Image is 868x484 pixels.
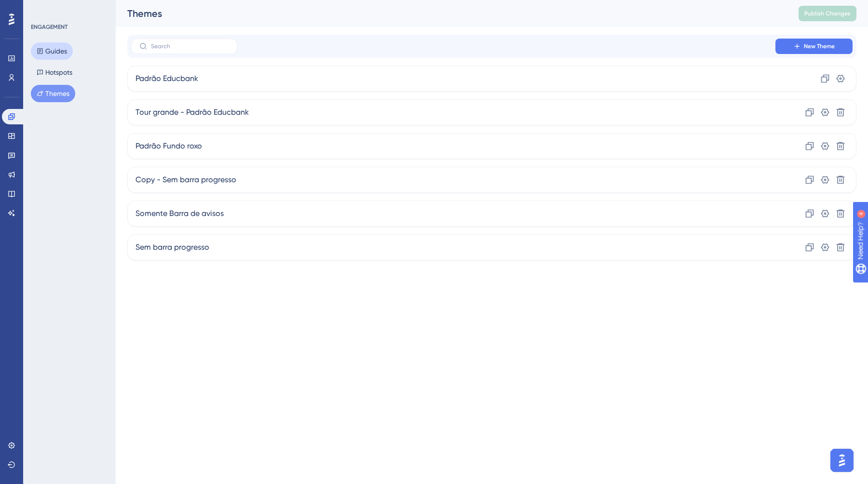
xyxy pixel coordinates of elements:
div: Themes [127,7,774,20]
button: Themes [31,85,75,102]
button: Hotspots [31,64,78,81]
div: 4 [67,5,70,13]
span: Somente Barra de avisos [136,208,224,219]
input: Search [151,43,229,50]
iframe: UserGuiding AI Assistant Launcher [827,446,856,475]
span: Tour grande - Padrão Educbank [136,107,249,118]
span: Padrão Educbank [136,73,198,84]
span: Copy - Sem barra progresso [136,174,236,186]
span: Sem barra progresso [136,242,209,253]
button: New Theme [775,39,853,54]
button: Guides [31,42,73,60]
span: New Theme [804,42,835,50]
div: ENGAGEMENT [31,23,68,31]
button: Publish Changes [799,6,856,21]
span: Padrão Fundo roxo [136,140,202,152]
span: Publish Changes [804,10,851,17]
span: Need Help? [23,2,60,14]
